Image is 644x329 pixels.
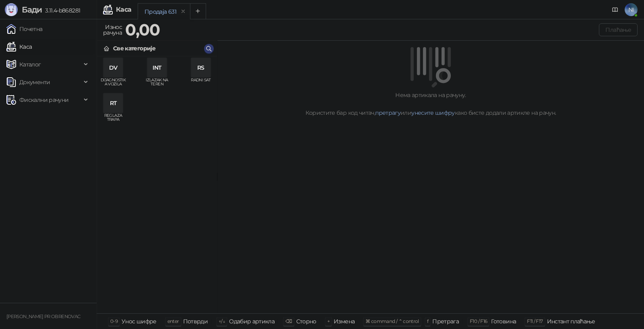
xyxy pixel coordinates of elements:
a: Документација [609,3,621,16]
a: Каса [6,39,32,55]
div: Претрага [432,316,459,327]
span: enter [167,318,179,324]
div: Измена [334,316,355,327]
a: унесите шифру [411,109,455,116]
div: Унос шифре [122,316,157,327]
span: ↑/↓ [219,318,225,324]
div: Готовина [491,316,516,327]
span: F10 / F16 [470,318,487,324]
div: INT [147,58,167,77]
a: Почетна [6,21,43,37]
span: Документи [19,74,50,90]
div: RT [103,93,123,113]
div: DV [103,58,123,77]
span: Бади [22,5,42,14]
strong: 0,00 [125,20,160,39]
div: grid [97,56,217,313]
span: IZLAZAK NA TEREN [144,78,170,90]
div: Нема артикала на рачуну. Користите бар код читач, или како бисте додали артикле на рачун. [227,91,634,117]
span: + [327,318,330,324]
small: [PERSON_NAME] PR OBRENOVAC [6,314,80,319]
div: Сторно [296,316,316,327]
span: F11 / F17 [527,318,543,324]
button: Add tab [190,3,206,19]
span: REGLAZA TRAPA [100,114,126,126]
div: Износ рачуна [101,22,124,38]
span: RADNI SAT [188,78,214,90]
span: ⌘ command / ⌃ control [365,318,419,324]
span: DIJAGNOSTIKA VOZILA [100,78,126,90]
div: Инстант плаћање [547,316,595,327]
div: Одабир артикла [229,316,275,327]
div: Каса [116,6,131,13]
div: RS [191,58,211,77]
button: Плаћање [599,23,638,36]
div: Потврди [183,316,208,327]
a: претрагу [375,109,400,116]
span: 3.11.4-b868281 [42,7,80,14]
span: NI [625,3,638,16]
span: Фискални рачуни [19,92,68,108]
img: Logo [5,3,18,16]
span: 0-9 [110,318,118,324]
span: f [427,318,428,324]
span: Каталог [19,56,41,72]
button: remove [178,8,188,15]
div: Све категорије [113,44,155,53]
div: Продаја 631 [144,7,176,16]
span: ⌫ [285,318,292,324]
